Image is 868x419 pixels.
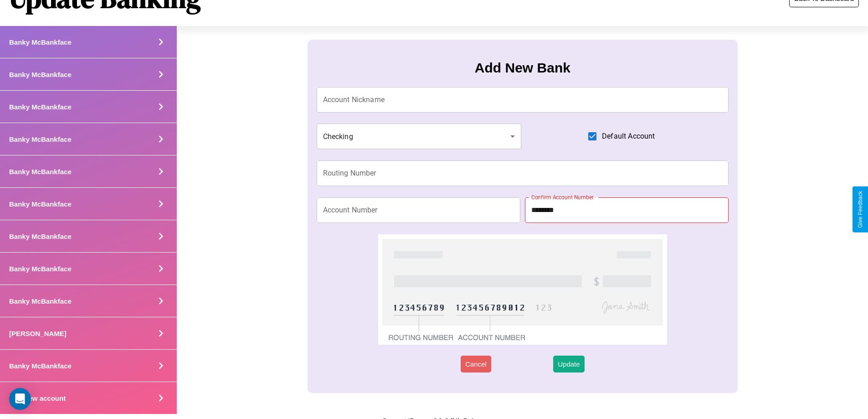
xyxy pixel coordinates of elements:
button: Update [553,356,584,372]
h4: Banky McBankface [9,233,72,240]
h4: Banky McBankface [9,103,72,111]
div: Checking [317,124,522,149]
h3: Add New Bank [475,60,570,76]
div: Give Feedback [857,191,863,228]
h4: Banky McBankface [9,362,72,370]
div: Open Intercom Messenger [9,388,31,410]
h4: Banky McBankface [9,135,72,143]
span: Default Account [602,131,655,142]
h4: Banky McBankface [9,297,72,305]
h4: [PERSON_NAME] [9,330,67,337]
h4: Add new account [9,394,66,402]
h4: Banky McBankface [9,38,72,46]
h4: Banky McBankface [9,265,72,273]
h4: Banky McBankface [9,71,72,78]
h4: Banky McBankface [9,168,72,176]
label: Confirm Account Number [531,193,594,201]
img: check [378,234,667,345]
button: Cancel [461,356,491,372]
h4: Banky McBankface [9,200,72,208]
